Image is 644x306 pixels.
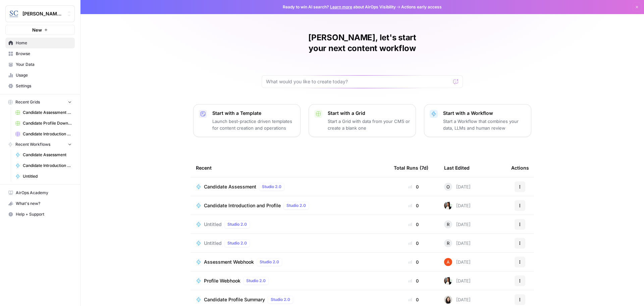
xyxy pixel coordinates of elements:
p: Start a Workflow that combines your data, LLMs and human review [443,118,526,131]
a: Candidate Introduction and ProfileStudio 2.0 [196,202,383,210]
span: Help + Support [16,211,72,217]
p: Start a Grid with data from your CMS or create a blank one [328,118,410,131]
a: Browse [5,48,75,59]
div: Recent [196,159,383,177]
div: 0 [394,277,433,284]
span: Untitled [204,240,222,247]
span: Candidate Introduction Download Sheet [23,131,72,137]
div: What's new? [6,199,74,209]
div: 0 [394,202,433,209]
a: Profile WebhookStudio 2.0 [196,277,383,285]
input: What would you like to create today? [266,78,450,85]
span: Studio 2.0 [262,184,281,190]
a: Your Data [5,59,75,70]
span: [PERSON_NAME] [GEOGRAPHIC_DATA] [22,10,63,17]
p: Start with a Grid [328,110,410,117]
span: Studio 2.0 [227,221,247,227]
button: Workspace: Stanton Chase Nashville [5,5,75,22]
span: Studio 2.0 [246,278,266,284]
span: Recent Workflows [15,141,50,147]
span: Assessment Webhook [204,259,254,265]
button: Start with a WorkflowStart a Workflow that combines your data, LLMs and human review [424,104,531,137]
div: [DATE] [444,202,471,210]
span: Browse [16,51,72,57]
span: Ready to win AI search? about AirOps Visibility [283,4,396,10]
a: Candidate Introduction Download Sheet [12,129,75,139]
p: Start with a Template [212,110,295,117]
div: 0 [394,240,433,247]
img: t5ef5oef8zpw1w4g2xghobes91mw [444,296,452,304]
span: Studio 2.0 [286,203,306,209]
button: Start with a TemplateLaunch best-practice driven templates for content creation and operations [193,104,301,137]
button: What's new? [5,198,75,209]
a: Home [5,38,75,48]
a: AirOps Academy [5,187,75,198]
span: Candidate Introduction and Profile [23,163,72,169]
span: R [447,221,449,228]
a: Settings [5,81,75,91]
button: Start with a GridStart a Grid with data from your CMS or create a blank one [309,104,416,137]
span: New [32,27,42,33]
h1: [PERSON_NAME], let's start your next content workflow [262,32,463,54]
div: [DATE] [444,258,471,266]
img: Stanton Chase Nashville Logo [8,8,20,20]
button: Help + Support [5,209,75,220]
a: Learn more [330,4,352,9]
a: Candidate Introduction and Profile [12,160,75,171]
div: 0 [394,259,433,265]
div: 0 [394,183,433,190]
span: Candidate Profile Download Sheet [23,120,72,126]
a: Candidate Assessment Download Sheet [12,107,75,118]
span: Candidate Profile Summary [204,296,265,303]
span: Studio 2.0 [271,297,290,303]
span: Candidate Assessment [204,183,256,190]
p: Launch best-practice driven templates for content creation and operations [212,118,295,131]
span: R [447,240,449,247]
a: Untitled [12,171,75,182]
img: xqjo96fmx1yk2e67jao8cdkou4un [444,202,452,210]
a: Assessment WebhookStudio 2.0 [196,258,383,266]
img: xqjo96fmx1yk2e67jao8cdkou4un [444,277,452,285]
a: UntitledStudio 2.0 [196,220,383,228]
a: UntitledStudio 2.0 [196,239,383,247]
span: Usage [16,72,72,78]
div: Actions [511,159,529,177]
a: Candidate Profile Download Sheet [12,118,75,129]
span: Untitled [23,173,72,179]
div: [DATE] [444,183,471,191]
span: Candidate Assessment [23,152,72,158]
div: [DATE] [444,239,471,247]
div: [DATE] [444,277,471,285]
span: Settings [16,83,72,89]
span: Your Data [16,61,72,68]
span: Actions early access [401,4,442,10]
span: O [446,183,450,190]
span: Studio 2.0 [260,259,279,265]
span: Profile Webhook [204,277,240,284]
div: 0 [394,296,433,303]
a: Candidate Assessment [12,149,75,160]
button: New [5,25,75,35]
p: Start with a Workflow [443,110,526,117]
img: cje7zb9ux0f2nqyv5qqgv3u0jxek [444,258,452,266]
button: Recent Grids [5,97,75,107]
a: Candidate AssessmentStudio 2.0 [196,183,383,191]
span: Studio 2.0 [227,240,247,246]
div: Total Runs (7d) [394,159,428,177]
span: Candidate Assessment Download Sheet [23,110,72,116]
a: Candidate Profile SummaryStudio 2.0 [196,296,383,304]
span: Candidate Introduction and Profile [204,202,281,209]
div: 0 [394,221,433,228]
div: [DATE] [444,296,471,304]
div: Last Edited [444,159,470,177]
a: Usage [5,70,75,81]
span: Untitled [204,221,222,228]
span: Home [16,40,72,46]
button: Recent Workflows [5,139,75,149]
div: [DATE] [444,220,471,228]
span: Recent Grids [15,99,40,105]
span: AirOps Academy [16,190,72,196]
